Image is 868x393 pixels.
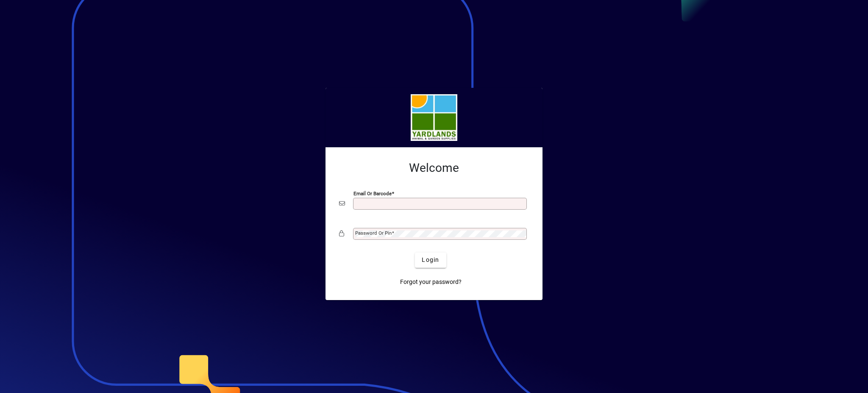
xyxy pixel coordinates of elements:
[400,278,462,286] span: Forgot your password?
[397,275,465,290] a: Forgot your password?
[339,161,529,175] h2: Welcome
[355,230,392,236] mat-label: Password or Pin
[415,253,446,268] button: Login
[353,190,392,196] mat-label: Email or Barcode
[422,255,439,264] span: Login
